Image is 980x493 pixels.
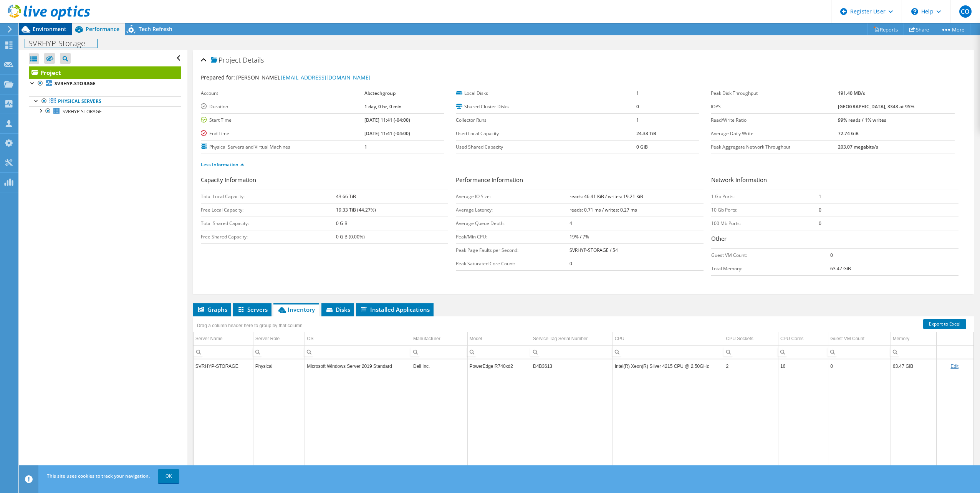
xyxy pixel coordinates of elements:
td: Total Local Capacity: [201,190,336,203]
div: CPU [615,334,624,343]
td: Memory Column [891,332,936,346]
b: 0 GiB (0.00%) [336,233,365,240]
span: SVRHYP-STORAGE [63,108,102,115]
b: 0 GiB [336,220,348,227]
b: 63.47 GiB [830,265,851,272]
td: 1 Gb Ports: [711,190,819,203]
a: Reports [867,23,904,35]
b: 0 [819,207,821,213]
td: CPU Sockets Column [724,332,778,346]
td: Column CPU Sockets, Filter cell [724,345,778,359]
label: Start Time [201,116,364,124]
label: Prepared for: [201,74,235,81]
a: SVRHYP-STORAGE [29,79,181,89]
td: Column Model, Filter cell [467,345,531,359]
span: This site uses cookies to track your navigation. [47,473,150,479]
span: [PERSON_NAME], [236,74,371,81]
div: Drag a column header here to group by that column [195,320,305,331]
h3: Network Information [711,175,958,186]
b: 99% reads / 1% writes [838,117,886,123]
a: Edit [950,364,958,369]
b: 0 [569,260,572,267]
td: Column OS, Filter cell [305,345,411,359]
td: Column Server Role, Value Physical [253,359,305,373]
b: 0 [830,252,833,258]
td: Column Memory, Value 63.47 GiB [891,359,936,373]
a: Less Information [201,161,244,168]
div: Server Role [255,334,280,343]
span: Inventory [277,306,315,313]
td: Total Memory: [711,262,830,275]
td: Column Model, Value PowerEdge R740xd2 [467,359,531,373]
b: 1 [636,90,639,96]
h3: Capacity Information [201,175,448,186]
td: Column CPU, Value Intel(R) Xeon(R) Silver 4215 CPU @ 2.50GHz [612,359,724,373]
td: Column CPU Sockets, Value 2 [724,359,778,373]
td: Column Manufacturer, Value Dell Inc. [411,359,467,373]
b: 1 [636,117,639,123]
span: Performance [86,25,119,33]
a: [EMAIL_ADDRESS][DOMAIN_NAME] [281,74,371,81]
td: OS Column [305,332,411,346]
td: Guest VM Count Column [828,332,891,346]
b: 19.33 TiB (44.27%) [336,207,376,213]
td: CPU Cores Column [778,332,828,346]
label: Physical Servers and Virtual Machines [201,143,364,151]
td: Free Shared Capacity: [201,230,336,243]
span: CO [959,5,972,18]
td: Peak Saturated Core Count: [456,257,569,270]
span: Project [211,56,241,64]
label: Peak Aggregate Network Throughput [711,143,838,151]
b: 0 GiB [636,144,648,150]
div: Server Name [195,334,223,343]
a: Physical Servers [29,96,181,106]
label: Local Disks [456,89,636,97]
label: Account [201,89,364,97]
span: Environment [33,25,66,33]
td: Column Manufacturer, Filter cell [411,345,467,359]
h3: Performance Information [456,175,703,186]
div: OS [307,334,313,343]
b: SVRHYP-STORAGE [55,80,96,87]
a: Export to Excel [923,319,966,329]
span: Tech Refresh [139,25,172,33]
b: 1 [819,193,821,200]
b: 4 [569,220,572,227]
label: Duration [201,103,364,111]
label: Shared Cluster Disks [456,103,636,111]
td: Column OS, Value Microsoft Windows Server 2019 Standard [305,359,411,373]
b: 72.74 GiB [838,130,859,137]
h3: Other [711,234,958,245]
b: 191.40 MB/s [838,90,865,96]
b: 1 day, 0 hr, 0 min [364,103,402,110]
b: 0 [819,220,821,227]
label: Used Local Capacity [456,130,636,137]
label: IOPS [711,103,838,111]
div: CPU Cores [780,334,804,343]
div: Data grid [193,316,974,480]
span: Graphs [197,306,227,313]
td: 10 Gb Ports: [711,203,819,217]
td: Average Queue Depth: [456,217,569,230]
td: Column CPU, Filter cell [612,345,724,359]
td: Server Name Column [194,332,253,346]
td: Free Local Capacity: [201,203,336,217]
b: 24.33 TiB [636,130,656,137]
b: [DATE] 11:41 (-04:00) [364,130,410,137]
td: Column Guest VM Count, Filter cell [828,345,891,359]
td: Column CPU Cores, Value 16 [778,359,828,373]
b: 203.07 megabits/s [838,144,878,150]
td: Column Service Tag Serial Number, Filter cell [531,345,613,359]
span: Disks [325,306,350,313]
div: Model [470,334,482,343]
td: Total Shared Capacity: [201,217,336,230]
a: Share [904,23,935,35]
td: Column CPU Cores, Filter cell [778,345,828,359]
div: Guest VM Count [830,334,864,343]
td: Service Tag Serial Number Column [531,332,613,346]
span: Servers [237,306,268,313]
div: Service Tag Serial Number [533,334,588,343]
td: Column Server Name, Value SVRHYP-STORAGE [194,359,253,373]
td: Manufacturer Column [411,332,467,346]
b: 19% / 7% [569,233,589,240]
